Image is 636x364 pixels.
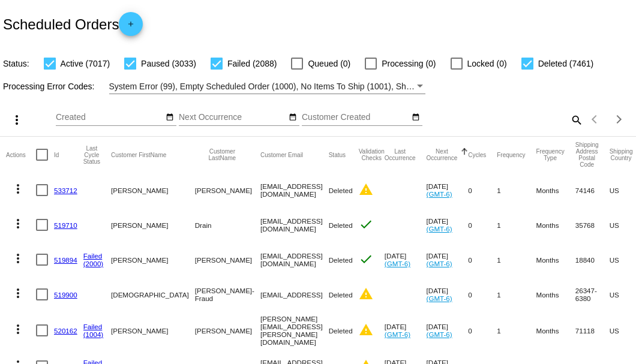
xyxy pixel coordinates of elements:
[427,148,458,161] button: Change sorting for NextOccurrenceUtc
[289,113,297,122] mat-icon: date_range
[412,113,420,122] mat-icon: date_range
[385,330,410,338] a: (GMT-6)
[385,242,427,277] mat-cell: [DATE]
[536,312,575,349] mat-cell: Months
[83,330,104,338] a: (1004)
[10,113,24,127] mat-icon: more_vert
[385,260,410,267] a: (GMT-6)
[427,207,469,242] mat-cell: [DATE]
[497,277,536,312] mat-cell: 1
[359,287,373,301] mat-icon: warning
[83,260,104,267] a: (2000)
[427,190,452,198] a: (GMT-6)
[329,151,346,158] button: Change sorting for Status
[497,242,536,277] mat-cell: 1
[54,327,77,335] a: 520162
[427,225,452,233] a: (GMT-6)
[308,56,350,71] span: Queued (0)
[111,242,195,277] mat-cell: [PERSON_NAME]
[11,322,25,336] mat-icon: more_vert
[56,113,164,122] input: Created
[329,291,353,299] span: Deleted
[427,242,469,277] mat-cell: [DATE]
[536,242,575,277] mat-cell: Months
[468,277,497,312] mat-cell: 0
[83,323,103,330] a: Failed
[329,327,353,335] span: Deleted
[427,260,452,267] a: (GMT-6)
[610,148,633,161] button: Change sorting for ShippingCountry
[11,251,25,266] mat-icon: more_vert
[536,207,575,242] mat-cell: Months
[497,173,536,207] mat-cell: 1
[111,173,195,207] mat-cell: [PERSON_NAME]
[260,151,303,158] button: Change sorting for CustomerEmail
[536,277,575,312] mat-cell: Months
[6,137,36,173] mat-header-cell: Actions
[575,312,610,349] mat-cell: 71118
[468,207,497,242] mat-cell: 0
[427,294,452,302] a: (GMT-6)
[538,56,594,71] span: Deleted (7461)
[575,207,610,242] mat-cell: 35768
[3,82,95,91] span: Processing Error Codes:
[427,330,452,338] a: (GMT-6)
[329,221,353,229] span: Deleted
[109,79,426,94] mat-select: Filter by Processing Error Codes
[61,56,110,71] span: Active (7017)
[83,252,103,260] a: Failed
[359,137,385,173] mat-header-cell: Validation Checks
[427,312,469,349] mat-cell: [DATE]
[124,20,138,34] mat-icon: add
[3,12,143,36] h2: Scheduled Orders
[468,173,497,207] mat-cell: 0
[385,312,427,349] mat-cell: [DATE]
[497,312,536,349] mat-cell: 1
[467,56,507,71] span: Locked (0)
[195,173,260,207] mat-cell: [PERSON_NAME]
[11,182,25,196] mat-icon: more_vert
[468,312,497,349] mat-cell: 0
[111,277,195,312] mat-cell: [DEMOGRAPHIC_DATA]
[260,242,329,277] mat-cell: [EMAIL_ADDRESS][DOMAIN_NAME]
[385,148,416,161] button: Change sorting for LastOccurrenceUtc
[359,252,373,266] mat-icon: check
[359,323,373,337] mat-icon: warning
[54,186,77,194] a: 533712
[575,242,610,277] mat-cell: 18840
[11,286,25,300] mat-icon: more_vert
[497,151,525,158] button: Change sorting for Frequency
[195,242,260,277] mat-cell: [PERSON_NAME]
[536,173,575,207] mat-cell: Months
[195,277,260,312] mat-cell: [PERSON_NAME]- Fraud
[54,291,77,299] a: 519900
[575,277,610,312] mat-cell: 26347-6380
[468,151,486,158] button: Change sorting for Cycles
[575,173,610,207] mat-cell: 74146
[179,113,287,122] input: Next Occurrence
[575,142,599,168] button: Change sorting for ShippingPostcode
[607,107,631,131] button: Next page
[111,312,195,349] mat-cell: [PERSON_NAME]
[111,151,166,158] button: Change sorting for CustomerFirstName
[260,207,329,242] mat-cell: [EMAIL_ADDRESS][DOMAIN_NAME]
[54,256,77,264] a: 519894
[302,113,410,122] input: Customer Created
[427,277,469,312] mat-cell: [DATE]
[260,277,329,312] mat-cell: [EMAIL_ADDRESS]
[497,207,536,242] mat-cell: 1
[468,242,497,277] mat-cell: 0
[329,186,353,194] span: Deleted
[382,56,436,71] span: Processing (0)
[166,113,174,122] mat-icon: date_range
[3,59,29,68] span: Status:
[83,145,100,165] button: Change sorting for LastProcessingCycleId
[427,173,469,207] mat-cell: [DATE]
[111,207,195,242] mat-cell: [PERSON_NAME]
[260,312,329,349] mat-cell: [PERSON_NAME][EMAIL_ADDRESS][PERSON_NAME][DOMAIN_NAME]
[227,56,277,71] span: Failed (2088)
[11,216,25,231] mat-icon: more_vert
[359,182,373,197] mat-icon: warning
[195,207,260,242] mat-cell: Drain
[195,312,260,349] mat-cell: [PERSON_NAME]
